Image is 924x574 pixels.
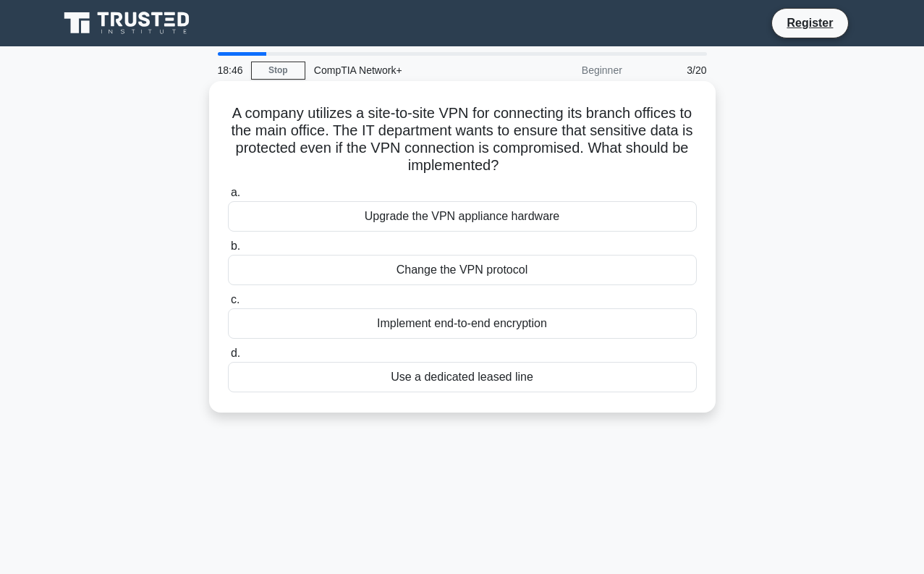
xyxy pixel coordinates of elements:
span: c. [231,293,240,305]
span: b. [231,240,240,252]
div: Use a dedicated leased line [228,362,697,392]
div: 18:46 [209,56,251,85]
a: Stop [251,62,305,80]
div: Implement end-to-end encryption [228,308,697,339]
span: a. [231,186,240,198]
div: CompTIA Network+ [305,56,504,85]
div: Change the VPN protocol [228,255,697,285]
div: Beginner [504,56,631,85]
a: Register [778,14,842,32]
h5: A company utilizes a site-to-site VPN for connecting its branch offices to the main office. The I... [226,104,698,175]
div: 3/20 [631,56,716,85]
span: d. [231,347,240,359]
div: Upgrade the VPN appliance hardware [228,201,697,232]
